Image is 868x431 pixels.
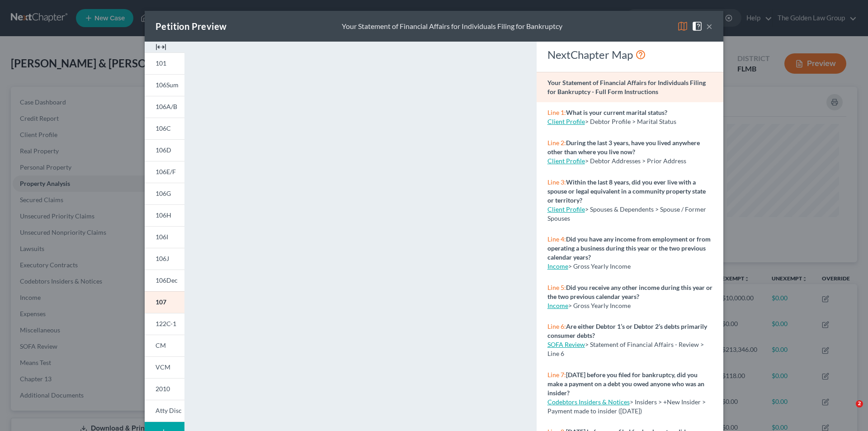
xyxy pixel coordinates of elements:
[156,146,171,154] span: 106D
[156,233,168,241] span: 106I
[145,96,184,118] a: 106A/B
[156,363,170,371] span: VCM
[547,47,712,62] div: NextChapter Map
[547,139,566,147] span: Line 2:
[145,226,184,248] a: 106I
[156,320,176,327] span: 122C-1
[547,235,566,243] span: Line 4:
[156,298,166,306] span: 107
[547,178,706,204] strong: Within the last 8 years, did you ever live with a spouse or legal equivalent in a community prope...
[568,262,631,270] span: > Gross Yearly Income
[145,183,184,204] a: 106G
[547,262,568,270] a: Income
[145,356,184,378] a: VCM
[547,398,706,415] span: > Insiders > +New Insider > Payment made to insider ([DATE])
[547,284,712,300] strong: Did you receive any other income during this year or the two previous calendar years?
[547,157,585,165] a: Client Profile
[856,400,863,407] span: 2
[145,248,184,270] a: 106J
[145,118,184,139] a: 106C
[156,59,166,67] span: 101
[156,189,171,197] span: 106G
[547,302,568,309] a: Income
[692,21,703,32] img: help-close-5ba153eb36485ed6c1ea00a893f15db1cb9b99d6cae46e1a8edb6c62d00a1a76.svg
[547,284,566,291] span: Line 5:
[156,341,166,349] span: CM
[547,322,707,339] strong: Are either Debtor 1’s or Debtor 2’s debts primarily consumer debts?
[547,118,585,125] a: Client Profile
[145,313,184,335] a: 122C-1
[706,21,712,32] button: ×
[547,139,700,156] strong: During the last 3 years, have you lived anywhere other than where you live now?
[145,74,184,96] a: 106Sum
[547,341,585,348] a: SOFA Review
[547,371,704,397] strong: [DATE] before you filed for bankruptcy, did you make a payment on a debt you owed anyone who was ...
[156,211,171,219] span: 106H
[145,139,184,161] a: 106D
[568,302,631,309] span: > Gross Yearly Income
[547,235,711,261] strong: Did you have any income from employment or from operating a business during this year or the two ...
[145,161,184,183] a: 106E/F
[145,270,184,291] a: 106Dec
[156,255,169,262] span: 106J
[145,52,184,74] a: 101
[547,79,706,95] strong: Your Statement of Financial Affairs for Individuals Filing for Bankruptcy - Full Form Instructions
[156,42,166,52] img: expand-e0f6d898513216a626fdd78e52531dac95497ffd26381d4c15ee2fc46db09dca.svg
[156,20,226,33] div: Petition Preview
[585,118,676,125] span: > Debtor Profile > Marital Status
[156,81,179,89] span: 106Sum
[547,398,630,406] a: Codebtors Insiders & Notices
[547,109,566,116] span: Line 1:
[547,371,566,379] span: Line 7:
[156,124,171,132] span: 106C
[677,21,688,32] img: map-eea8200ae884c6f1103ae1953ef3d486a96c86aabb227e865a55264e3737af1f.svg
[547,205,585,213] a: Client Profile
[145,400,184,422] a: Atty Disc
[156,276,178,284] span: 106Dec
[145,204,184,226] a: 106H
[837,400,859,422] iframe: Intercom live chat
[342,21,562,32] div: Your Statement of Financial Affairs for Individuals Filing for Bankruptcy
[156,168,176,175] span: 106E/F
[585,157,686,165] span: > Debtor Addresses > Prior Address
[145,378,184,400] a: 2010
[156,407,182,414] span: Atty Disc
[156,385,170,393] span: 2010
[145,335,184,356] a: CM
[547,205,706,222] span: > Spouses & Dependents > Spouse / Former Spouses
[145,291,184,313] a: 107
[566,109,667,116] strong: What is your current marital status?
[547,341,704,357] span: > Statement of Financial Affairs - Review > Line 6
[547,322,566,330] span: Line 6:
[547,178,566,186] span: Line 3:
[156,103,177,110] span: 106A/B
